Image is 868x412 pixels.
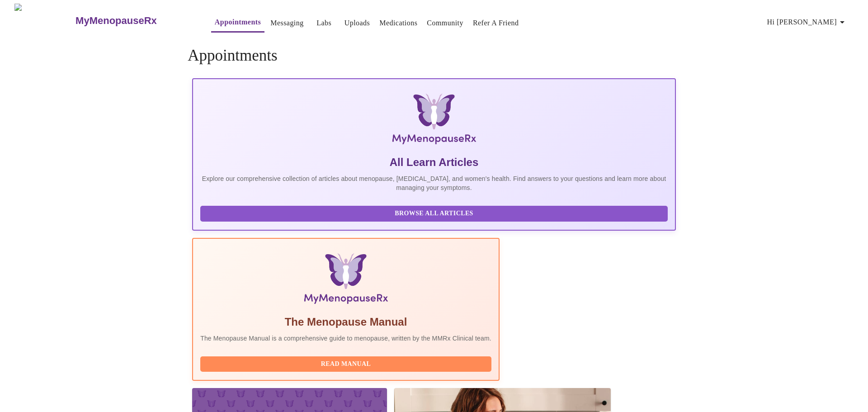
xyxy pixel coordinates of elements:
[200,334,491,343] p: The Menopause Manual is a comprehensive guide to menopause, written by the MMRx Clinical team.
[270,17,303,29] a: Messaging
[341,14,374,32] button: Uploads
[764,13,851,31] button: Hi [PERSON_NAME]
[200,360,494,367] a: Read Manual
[14,4,75,38] img: MyMenopauseRx Logo
[200,356,491,372] button: Read Manual
[473,17,519,29] a: Refer a Friend
[200,174,668,192] p: Explore our comprehensive collection of articles about menopause, [MEDICAL_DATA], and women's hea...
[246,253,445,308] img: Menopause Manual
[267,14,307,32] button: Messaging
[200,315,491,329] h5: The Menopause Manual
[215,16,261,28] a: Appointments
[427,17,463,29] a: Community
[211,13,264,33] button: Appointments
[75,5,193,37] a: MyMenopauseRx
[200,209,670,217] a: Browse All Articles
[209,208,659,219] span: Browse All Articles
[188,47,680,65] h4: Appointments
[273,94,595,148] img: MyMenopauseRx Logo
[209,359,482,370] span: Read Manual
[376,14,421,32] button: Medications
[767,16,848,28] span: Hi [PERSON_NAME]
[379,17,417,29] a: Medications
[316,17,331,29] a: Labs
[310,14,339,32] button: Labs
[469,14,523,32] button: Refer a Friend
[200,155,668,170] h5: All Learn Articles
[344,17,370,29] a: Uploads
[75,15,157,27] h3: MyMenopauseRx
[200,206,668,222] button: Browse All Articles
[423,14,467,32] button: Community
